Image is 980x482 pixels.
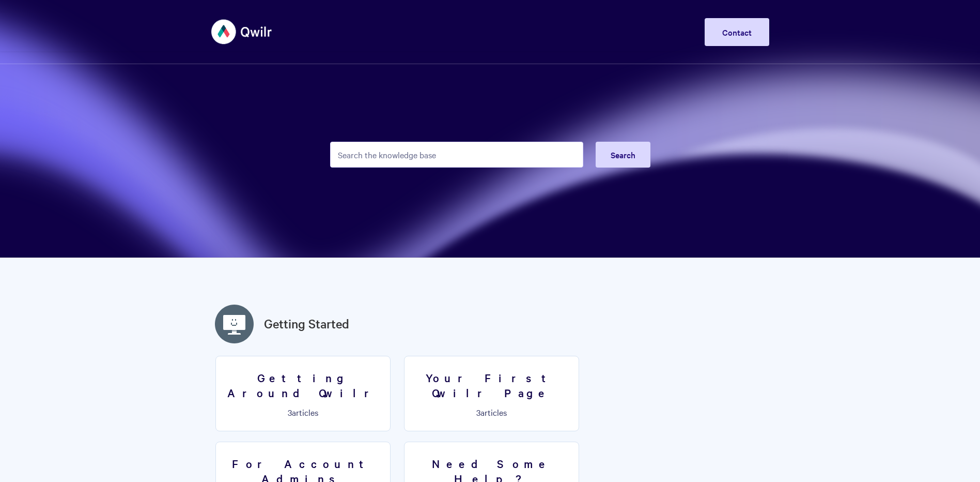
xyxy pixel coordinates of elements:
[288,406,292,418] span: 3
[222,370,384,400] h3: Getting Around Qwilr
[705,18,769,46] a: Contact
[215,356,391,431] a: Getting Around Qwilr 3articles
[330,142,583,168] input: Search the knowledge base
[264,314,349,333] a: Getting Started
[411,408,572,417] p: articles
[411,370,572,400] h3: Your First Qwilr Page
[611,149,635,160] span: Search
[476,406,480,418] span: 3
[211,12,273,51] img: Qwilr Help Center
[404,356,579,431] a: Your First Qwilr Page 3articles
[222,408,384,417] p: articles
[596,142,650,168] button: Search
